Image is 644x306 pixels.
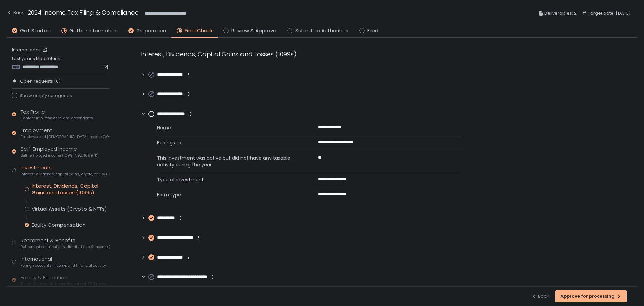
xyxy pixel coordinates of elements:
span: Tuition & loans, childcare, household, 529 plans [21,281,106,287]
div: Interest, Dividends, Capital Gains and Losses (1099s) [141,50,463,59]
div: Family & Education [21,274,106,287]
span: Foreign accounts, income, and financial activity [21,263,106,268]
div: Retirement & Benefits [21,237,110,250]
div: Back [531,293,549,299]
span: Employee and [DEMOGRAPHIC_DATA] income (W-2s) [21,134,110,139]
button: Approve for processing [555,290,627,302]
span: Gather Information [69,27,118,35]
span: Get Started [20,27,51,35]
h1: 2024 Income Tax Filing & Compliance [28,8,139,17]
span: Final Check [185,27,213,35]
a: Internal docs [12,47,49,53]
div: International [21,255,106,268]
div: Investments [21,164,110,177]
span: Form type [157,191,302,198]
span: Open requests (0) [20,78,61,84]
span: This investment was active but did not have any taxable activity during the year [157,155,302,168]
button: Back [531,290,549,302]
div: Tax Profile [21,108,93,121]
div: Self-Employed Income [21,145,99,158]
div: Back [7,9,24,17]
span: Interest, dividends, capital gains, crypto, equity (1099s, K-1s) [21,172,110,177]
span: Type of investment [157,176,302,183]
span: Filed [367,27,378,35]
button: Back [7,8,24,19]
div: Last year's filed returns [12,56,110,70]
div: Equity Compensation [32,222,86,228]
span: Preparation [137,27,166,35]
span: Submit to Authorities [295,27,348,35]
span: Target date: [DATE] [588,9,631,17]
div: Approve for processing [560,293,622,299]
span: Contact info, residence, and dependents [21,116,93,121]
span: Belongs to [157,139,302,146]
span: Self-employed income (1099-NEC, 1099-K) [21,153,99,158]
div: Interest, Dividends, Capital Gains and Losses (1099s) [32,183,110,196]
span: Name [157,124,302,131]
span: Review & Approve [231,27,276,35]
div: Employment [21,127,110,139]
span: Retirement contributions, distributions & income (1099-R, 5498) [21,244,110,249]
span: Deliverables: 2 [544,9,577,17]
div: Virtual Assets (Crypto & NFTs) [32,206,107,212]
